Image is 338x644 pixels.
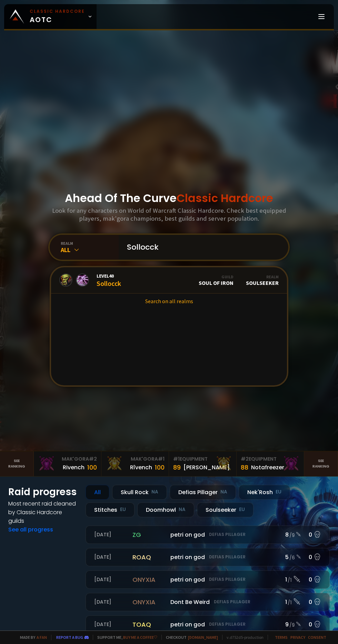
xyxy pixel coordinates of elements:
[199,274,233,286] div: Soul of Iron
[169,451,237,476] a: #1Equipment89[PERSON_NAME]
[87,463,97,472] div: 100
[161,635,218,640] span: Checkout
[155,463,165,472] div: 100
[63,463,84,472] div: Rivench
[137,502,194,517] div: Doomhowl
[173,455,232,463] div: Equipment
[4,4,97,29] a: Classic HardcoreAOTC
[51,294,287,309] a: Search on all realms
[276,489,281,496] small: EU
[106,455,165,463] div: Mak'Gora
[86,502,135,517] div: Stitches
[173,463,181,472] div: 89
[170,485,236,500] div: Defias Pillager
[97,273,121,288] div: Sollocck
[222,635,264,640] span: v. d752d5 - production
[130,463,152,472] div: Rîvench
[123,635,157,640] a: Buy me a coffee
[173,455,180,462] span: # 1
[86,570,330,589] a: [DATE]onyxiapetri on godDefias Pillager1 /10
[93,635,157,640] span: Support me,
[304,451,338,476] a: Seeranking
[37,635,47,640] a: a fan
[123,235,280,260] input: Search a character...
[220,489,227,496] small: NA
[183,463,230,472] div: [PERSON_NAME]
[8,499,77,525] h4: Most recent raid cleaned by Classic Hardcore guilds
[86,526,330,544] a: [DATE]zgpetri on godDefias Pillager8 /90
[177,190,273,206] span: Classic Hardcore
[179,506,186,513] small: NA
[86,485,109,500] div: All
[61,246,119,254] div: All
[16,635,47,640] span: Made by
[241,455,249,462] span: # 2
[38,455,97,463] div: Mak'Gora
[290,635,305,640] a: Privacy
[8,485,77,499] h1: Raid progress
[8,526,53,534] a: See all progress
[97,273,121,279] span: Level 40
[199,274,233,279] div: Guild
[89,455,97,462] span: # 2
[241,463,248,472] div: 88
[30,8,85,25] span: AOTC
[246,274,279,279] div: Realm
[237,451,304,476] a: #2Equipment88Notafreezer
[86,548,330,566] a: [DATE]roaqpetri on godDefias Pillager5 /60
[158,455,165,462] span: # 1
[51,267,287,294] a: Level40SollocckGuildSoul of IronRealmSoulseeker
[86,593,330,611] a: [DATE]onyxiaDont Be WeirdDefias Pillager1 /10
[197,502,254,517] div: Soulseeker
[275,635,288,640] a: Terms
[308,635,326,640] a: Consent
[65,190,273,206] h1: Ahead Of The Curve
[30,8,85,15] small: Classic Hardcore
[61,241,119,246] div: realm
[51,206,287,222] h3: Look for any characters on World of Warcraft Classic Hardcore. Check best equipped players, mak'g...
[251,463,284,472] div: Notafreezer
[246,274,279,286] div: Soulseeker
[34,451,101,476] a: Mak'Gora#2Rivench100
[86,615,330,634] a: [DATE]toaqpetri on godDefias Pillager9 /90
[239,506,245,513] small: EU
[112,485,167,500] div: Skull Rock
[101,451,169,476] a: Mak'Gora#1Rîvench100
[151,489,158,496] small: NA
[241,455,300,463] div: Equipment
[120,506,126,513] small: EU
[239,485,290,500] div: Nek'Rosh
[188,635,218,640] a: [DOMAIN_NAME]
[56,635,83,640] a: Report a bug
